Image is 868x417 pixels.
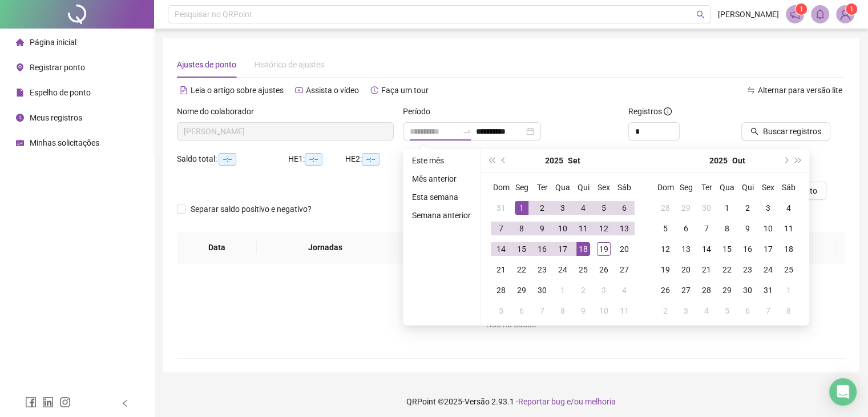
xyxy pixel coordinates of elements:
[617,283,631,297] div: 4
[494,283,508,297] div: 28
[552,218,573,239] td: 2025-09-10
[515,222,528,235] div: 8
[407,209,475,222] li: Semana anterior
[515,201,528,215] div: 1
[617,304,631,318] div: 11
[573,259,594,280] td: 2025-09-25
[778,177,799,198] th: Sáb
[829,378,857,406] div: Open Intercom Messenger
[552,259,573,280] td: 2025-09-24
[741,283,754,297] div: 30
[25,396,37,408] span: facebook
[407,154,475,167] li: Este mês
[676,239,696,259] td: 2025-10-13
[700,283,713,297] div: 28
[758,218,778,239] td: 2025-10-10
[741,242,754,256] div: 16
[511,239,532,259] td: 2025-09-15
[511,198,532,218] td: 2025-09-01
[186,203,316,215] span: Separar saldo positivo e negativo?
[552,300,573,321] td: 2025-10-08
[758,177,778,198] th: Sex
[676,218,696,239] td: 2025-10-06
[659,283,672,297] div: 26
[679,263,693,276] div: 20
[594,280,614,300] td: 2025-10-03
[758,198,778,218] td: 2025-10-03
[676,177,696,198] th: Seg
[597,283,611,297] div: 3
[679,242,693,256] div: 13
[594,259,614,280] td: 2025-09-26
[737,218,758,239] td: 2025-10-09
[597,242,611,256] div: 19
[576,283,590,297] div: 2
[700,222,713,235] div: 7
[758,300,778,321] td: 2025-11-07
[709,149,728,172] button: year panel
[778,300,799,321] td: 2025-11-08
[778,239,799,259] td: 2025-10-18
[659,263,672,276] div: 19
[761,263,775,276] div: 24
[597,201,611,215] div: 5
[614,300,635,321] td: 2025-10-11
[556,263,570,276] div: 24
[614,259,635,280] td: 2025-09-27
[758,259,778,280] td: 2025-10-24
[491,259,511,280] td: 2025-09-21
[394,232,480,263] th: Entrada 1
[614,218,635,239] td: 2025-09-13
[177,60,236,69] span: Ajustes de ponto
[846,3,857,15] sup: Atualize o seu contato no menu Meus Dados
[532,198,552,218] td: 2025-09-02
[552,177,573,198] th: Qua
[614,198,635,218] td: 2025-09-06
[614,280,635,300] td: 2025-10-04
[763,125,821,138] span: Buscar registros
[16,89,24,97] span: file
[511,300,532,321] td: 2025-10-06
[597,304,611,318] div: 10
[717,239,737,259] td: 2025-10-15
[761,222,775,235] div: 10
[659,242,672,256] div: 12
[177,153,288,166] div: Saldo total:
[792,149,805,172] button: super-next-year
[737,280,758,300] td: 2025-10-30
[597,263,611,276] div: 26
[494,201,508,215] div: 31
[16,139,24,147] span: schedule
[659,201,672,215] div: 28
[556,242,570,256] div: 17
[617,242,631,256] div: 20
[191,86,284,95] span: Leia o artigo sobre ajustes
[295,86,303,94] span: youtube
[758,86,842,95] span: Alternar para versão lite
[403,105,438,118] label: Período
[518,397,616,406] span: Reportar bug e/ou melhoria
[16,114,24,122] span: clock-circle
[732,149,745,172] button: month panel
[782,283,796,297] div: 1
[761,304,775,318] div: 7
[306,86,359,95] span: Assista o vídeo
[573,218,594,239] td: 2025-09-11
[30,138,99,147] span: Minhas solicitações
[345,153,402,166] div: HE 2:
[790,9,800,19] span: notification
[700,263,713,276] div: 21
[696,218,717,239] td: 2025-10-07
[511,280,532,300] td: 2025-09-29
[655,218,676,239] td: 2025-10-05
[696,10,705,19] span: search
[750,127,758,135] span: search
[741,222,754,235] div: 9
[255,60,324,69] span: Histórico de ajustes
[720,222,734,235] div: 8
[720,242,734,256] div: 15
[700,201,713,215] div: 30
[568,149,580,172] button: month panel
[556,283,570,297] div: 1
[676,280,696,300] td: 2025-10-27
